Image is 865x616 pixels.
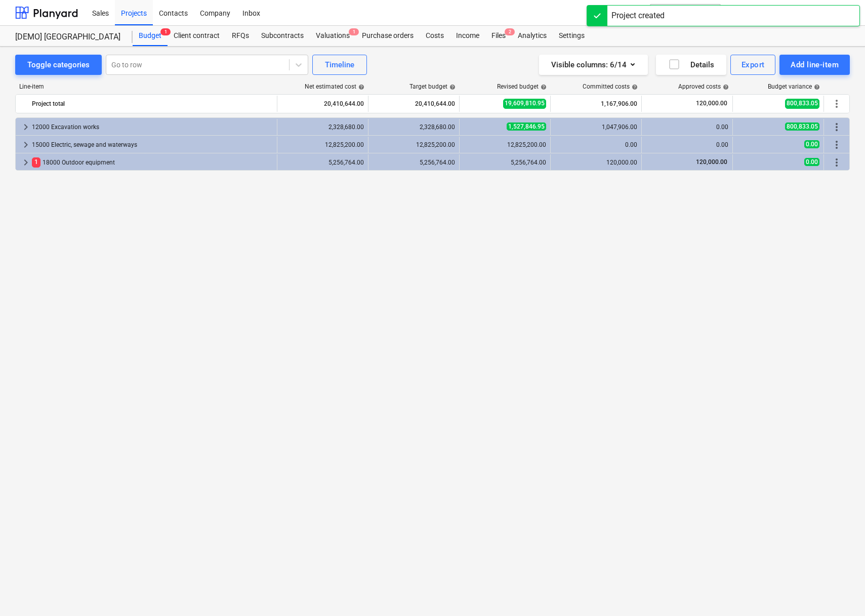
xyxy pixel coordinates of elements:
div: Committed costs [583,83,638,90]
div: 0.00 [555,141,637,148]
div: 120,000.00 [555,159,637,166]
div: Budget variance [768,83,820,90]
span: More actions [831,139,843,151]
div: Project total [32,96,273,112]
a: Files2 [485,26,512,46]
button: Timeline [312,55,367,75]
button: Export [730,55,776,75]
span: help [539,84,547,90]
span: help [721,84,729,90]
span: 1,527,846.95 [507,122,546,131]
span: 1 [160,28,171,35]
span: More actions [831,98,843,110]
div: Revised budget [497,83,547,90]
div: Visible columns : 6/14 [551,58,636,71]
div: 1,167,906.00 [555,96,637,112]
span: More actions [831,121,843,133]
a: Income [450,26,485,46]
span: 800,833.05 [785,99,819,108]
div: Line-item [15,83,278,90]
div: 2,328,680.00 [373,124,455,131]
span: More actions [831,156,843,169]
div: 20,410,644.00 [281,96,364,112]
button: Toggle categories [15,55,102,75]
span: 120,000.00 [695,99,728,108]
div: 15000 Electric, sewage and waterways [32,137,273,153]
a: Settings [553,26,591,46]
div: 5,256,764.00 [464,159,546,166]
div: Target budget [409,83,456,90]
div: Budget [133,26,168,46]
span: 0.00 [804,158,819,166]
div: Toggle categories [27,58,90,71]
div: 5,256,764.00 [373,159,455,166]
div: 5,256,764.00 [281,159,364,166]
iframe: Chat Widget [814,567,865,616]
span: help [630,84,638,90]
div: Export [742,58,765,71]
button: Details [656,55,726,75]
span: keyboard_arrow_right [20,156,32,169]
div: 12,825,200.00 [464,141,546,148]
div: 12,825,200.00 [373,141,455,148]
a: RFQs [226,26,255,46]
span: 2 [505,28,515,35]
span: 1 [32,157,40,167]
div: Net estimated cost [305,83,364,90]
span: 800,833.05 [785,122,819,131]
div: Approved costs [678,83,729,90]
a: Budget1 [133,26,168,46]
span: help [447,84,456,90]
div: 12,825,200.00 [281,141,364,148]
div: Add line-item [791,58,839,71]
div: Valuations [310,26,356,46]
a: Analytics [512,26,553,46]
a: Valuations1 [310,26,356,46]
span: keyboard_arrow_right [20,121,32,133]
div: 20,410,644.00 [373,96,455,112]
span: help [356,84,364,90]
div: 0.00 [646,141,728,148]
span: 0.00 [804,140,819,148]
div: Files [485,26,512,46]
span: help [812,84,820,90]
span: 120,000.00 [695,158,728,166]
div: 18000 Outdoor equipment [32,154,273,171]
span: keyboard_arrow_right [20,139,32,151]
a: Client contract [168,26,226,46]
button: Visible columns:6/14 [539,55,648,75]
button: Add line-item [779,55,850,75]
div: 0.00 [646,124,728,131]
div: 1,047,906.00 [555,124,637,131]
span: 1 [349,28,359,35]
a: Costs [420,26,450,46]
div: 12000 Excavation works [32,119,273,135]
span: 19,609,810.95 [503,99,546,108]
div: 2,328,680.00 [281,124,364,131]
div: Details [668,58,714,71]
a: Purchase orders [356,26,420,46]
div: Timeline [325,58,354,71]
div: Project created [611,10,665,22]
a: Subcontracts [255,26,310,46]
div: [DEMO] [GEOGRAPHIC_DATA] [15,32,120,43]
